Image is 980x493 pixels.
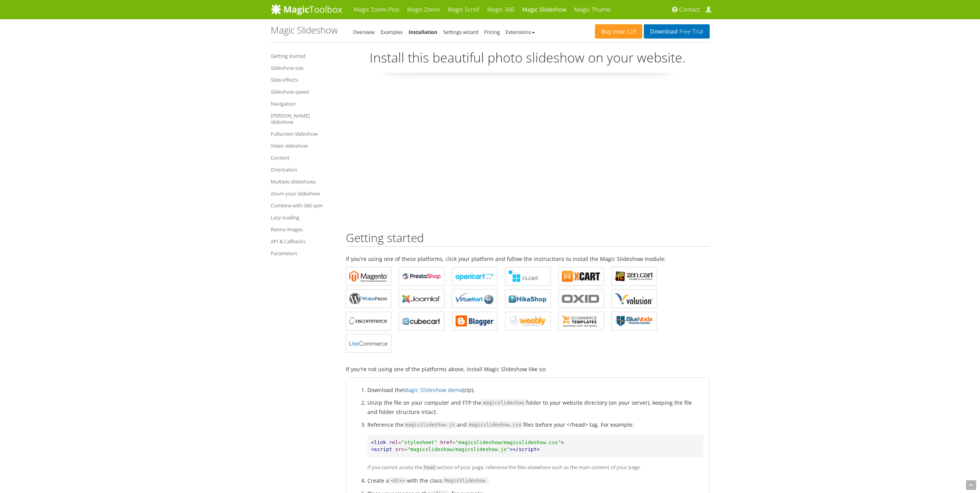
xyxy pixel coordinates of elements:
a: Magic Slideshow for Blogger [452,312,498,330]
a: Magic Slideshow for ecommerce Templates [558,312,604,330]
span: magicslideshow [481,399,526,406]
span: rel [389,439,398,445]
a: Magic Slideshow for BlueVoda [611,312,657,330]
a: Magic Slideshow for OXID [558,289,604,308]
a: Content [271,153,334,162]
b: Magic Slideshow for BlueVoda [615,315,653,327]
a: Magic Slideshow for X-Cart [558,267,604,286]
p: Reference the and files before your </head> tag. For example: [367,420,704,429]
a: API & Callbacks [271,237,334,246]
a: Multiple slideshows [271,177,334,186]
span: > [561,439,564,445]
a: Slideshow speed [271,87,334,96]
b: Magic Slideshow for osCommerce [349,315,388,327]
li: Download the (zip). [367,385,704,394]
b: Magic Slideshow for OXID [562,293,600,305]
a: Zoom your slideshow [271,189,334,198]
a: Parameters [271,249,334,258]
h2: Getting started [346,231,710,247]
a: Settings wizard [443,29,479,35]
a: Magic Slideshow for Volusion [611,289,657,308]
a: Magic Slideshow for Magento [346,267,391,286]
span: "magicslideshow/magicslideshow.css" [456,439,561,445]
a: Installation [409,29,437,35]
span: = [398,439,401,445]
a: Overview [353,29,375,35]
a: Video slideshow [271,141,334,150]
b: Magic Slideshow for CS-Cart [509,271,547,282]
span: <div> [389,477,407,484]
span: MagicSlideshow [442,477,487,484]
a: Lazy loading [271,213,334,222]
a: [PERSON_NAME] slideshow [271,111,334,126]
a: Navigation [271,99,334,108]
b: Magic Slideshow for CubeCart [402,315,441,327]
b: Magic Slideshow for Blogger [456,315,494,327]
b: Magic Slideshow for VirtueMart [456,293,494,305]
span: <link [371,439,386,445]
span: href [441,439,452,445]
p: If you're using one of these platforms, click your platform and follow the instructions to instal... [346,254,710,263]
a: Buy now£29 [595,24,642,39]
code: head [422,464,437,471]
a: Slideshow size [271,63,334,72]
span: magicslideshow.js [404,421,457,428]
a: Orientation [271,165,334,174]
span: Free Trial [677,29,703,35]
b: Magic Slideshow for PrestaShop [402,271,441,282]
li: Create a with the class . [367,476,704,485]
b: Magic Slideshow for Zen Cart [615,271,653,282]
img: MagicToolbox.com - Image tools for your website [271,3,342,15]
a: Magic Slideshow for OpenCart [452,267,498,286]
b: Magic Slideshow for Volusion [615,293,653,305]
span: <script [371,446,392,452]
li: Unzip the file on your computer and FTP the folder to your website directory (on your server), ke... [367,398,704,416]
a: Fullscreen slideshow [271,129,334,138]
p: Install this beautiful photo slideshow on your website. [346,49,710,73]
p: If you're not using one of the platforms above, install Magic Slideshow like so: [346,365,710,374]
a: Examples [380,29,403,35]
a: Magic Slideshow demo [403,386,462,394]
a: Magic Slideshow for PrestaShop [399,267,444,286]
b: Magic Slideshow for Weebly [509,315,547,327]
span: = [404,446,407,452]
a: Magic Slideshow for Zen Cart [611,267,657,286]
a: Combine with 360 spin [271,201,334,210]
a: Magic Slideshow for CS-Cart [505,267,551,286]
b: Magic Slideshow for X-Cart [562,271,600,282]
a: Magic Slideshow for VirtueMart [452,289,498,308]
a: Magic Slideshow for WordPress [346,289,391,308]
span: = [452,439,456,445]
span: "magicslideshow/magicslideshow.js" [407,446,509,452]
span: magicslideshow.css [467,421,523,428]
a: Magic Slideshow for LiteCommerce [346,334,391,353]
b: Magic Slideshow for LiteCommerce [349,338,388,349]
a: Retina images [271,225,334,234]
b: Magic Slideshow for ecommerce Templates [562,315,600,327]
a: Magic Slideshow for osCommerce [346,312,391,330]
h1: Magic Slideshow [271,25,338,35]
a: Magic Slideshow for Weebly [505,312,551,330]
b: Magic Slideshow for OpenCart [456,271,494,282]
b: Magic Slideshow for WordPress [349,293,388,305]
p: If you cannot access the section of your page, reference the files elsewhere such as the main con... [367,463,704,472]
a: Magic Slideshow for HikaShop [505,289,551,308]
span: ></script> [510,446,540,452]
b: Magic Slideshow for HikaShop [509,293,547,305]
a: Slide effects [271,75,334,84]
a: Extensions [506,29,534,35]
a: Getting started [271,51,334,61]
span: "stylesheet" [401,439,437,445]
a: Magic Slideshow for CubeCart [399,312,444,330]
a: DownloadFree Trial [644,24,709,39]
a: Magic Slideshow for Joomla [399,289,444,308]
span: src [395,446,404,452]
b: Magic Slideshow for Magento [349,271,388,282]
span: £29 [625,29,637,35]
a: Pricing [484,29,500,35]
b: Magic Slideshow for Joomla [402,293,441,305]
span: Contact [679,6,700,13]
